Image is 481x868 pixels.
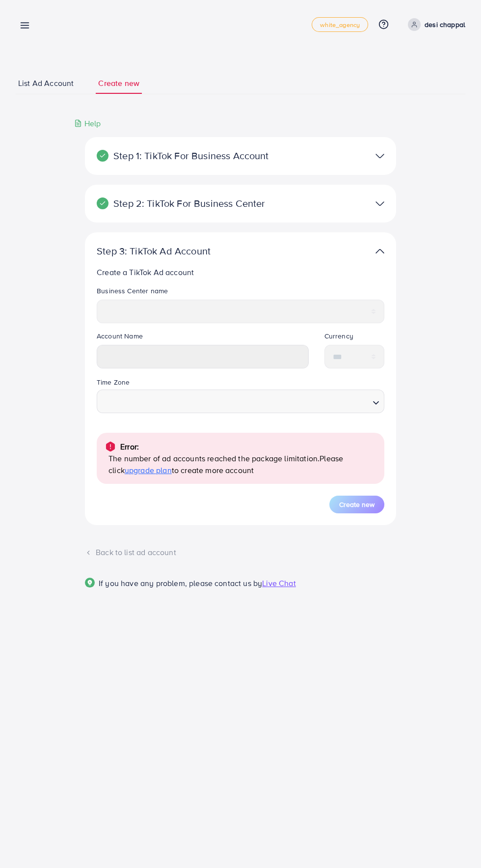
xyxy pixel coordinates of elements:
[97,245,283,257] p: Step 3: TikTok Ad Account
[312,17,368,32] a: white_agency
[120,441,139,452] p: Error:
[339,500,374,509] span: Create new
[329,496,384,513] button: Create new
[375,196,384,211] img: TikTok partner
[85,547,396,558] div: Back to list ad account
[375,149,384,163] img: TikTok partner
[97,331,309,345] legend: Account Name
[18,78,74,89] span: List Ad Account
[97,286,384,300] legend: Business Center name
[125,465,172,476] span: upgrade plan
[85,578,95,588] img: Popup guide
[320,22,360,28] span: white_agency
[404,18,465,31] a: desi chappal
[97,266,384,278] p: Create a TikTok Ad account
[101,392,369,411] input: Search for option
[425,19,465,30] p: desi chappal
[439,824,474,861] iframe: Chat
[97,150,283,162] p: Step 1: TikTok For Business Account
[74,118,101,129] div: Help
[108,453,343,476] span: Please click to create more account
[98,78,139,89] span: Create new
[105,441,116,452] img: alert
[262,578,295,588] span: Live Chat
[97,390,384,413] div: Search for option
[108,452,376,476] p: The number of ad accounts reached the package limitation.
[97,197,283,209] p: Step 2: TikTok For Business Center
[375,244,384,258] img: TikTok partner
[324,331,385,345] legend: Currency
[97,377,130,387] label: Time Zone
[99,578,262,588] span: If you have any problem, please contact us by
